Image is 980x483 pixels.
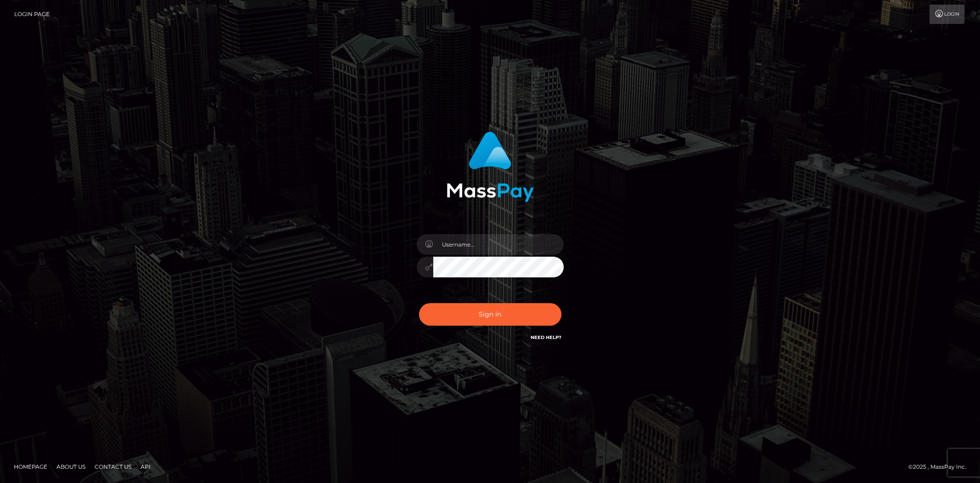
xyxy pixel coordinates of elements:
[419,303,561,326] button: Sign in
[908,462,973,472] div: © 2025 , MassPay Inc.
[447,132,534,202] img: MassPay Login
[91,460,135,474] a: Contact Us
[433,234,564,255] input: Username...
[53,460,89,474] a: About Us
[531,334,561,340] a: Need Help?
[10,460,51,474] a: Homepage
[137,460,154,474] a: API
[929,5,964,24] a: Login
[14,5,50,24] a: Login Page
